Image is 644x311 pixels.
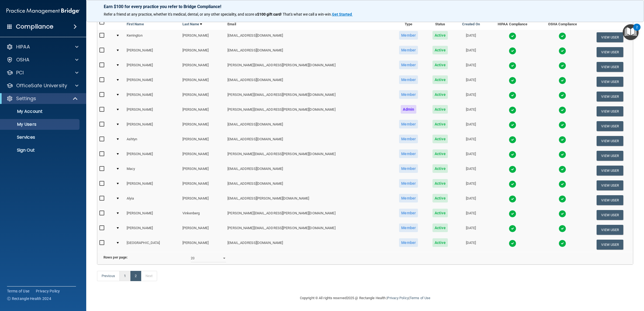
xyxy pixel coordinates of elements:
span: Active [432,61,448,69]
td: [PERSON_NAME][EMAIL_ADDRESS][PERSON_NAME][DOMAIN_NAME] [225,104,392,119]
td: [PERSON_NAME] [124,45,180,60]
a: Settings [6,95,78,102]
a: Last Name [182,21,202,27]
span: Member [399,149,418,158]
td: [PERSON_NAME] [180,74,226,89]
img: tick.e7d51cea.svg [559,62,566,69]
h4: Compliance [16,23,53,30]
a: Terms of Use [410,296,430,300]
td: [PERSON_NAME] [180,148,226,163]
img: tick.e7d51cea.svg [559,210,566,218]
span: Active [432,209,448,217]
a: 1 [119,271,130,281]
td: [DATE] [455,89,487,104]
td: [DATE] [455,193,487,208]
img: tick.e7d51cea.svg [559,180,566,188]
span: Active [432,120,448,128]
button: View User [597,121,623,131]
td: [PERSON_NAME][EMAIL_ADDRESS][PERSON_NAME][DOMAIN_NAME] [225,222,392,237]
td: [PERSON_NAME] [124,178,180,193]
span: Active [432,164,448,173]
a: OSHA [6,57,78,63]
td: [EMAIL_ADDRESS][DOMAIN_NAME] [225,163,392,178]
span: Active [432,179,448,188]
button: View User [597,47,623,57]
span: Active [432,194,448,202]
span: Member [399,164,418,173]
button: View User [597,62,623,72]
div: Copyright © All rights reserved 2025 @ Rectangle Health | | [267,289,463,307]
td: [DATE] [455,163,487,178]
td: Vinkenberg [180,208,226,222]
button: View User [597,32,623,42]
span: Member [399,135,418,143]
img: tick.e7d51cea.svg [559,77,566,84]
td: [PERSON_NAME] [180,178,226,193]
a: Privacy Policy [387,296,408,300]
a: Previous [97,271,120,281]
td: [PERSON_NAME] [180,89,226,104]
img: tick.e7d51cea.svg [509,210,516,218]
img: tick.e7d51cea.svg [509,166,516,173]
p: Earn $100 for every practice you refer to Bridge Compliance! [104,4,626,9]
button: View User [597,92,623,102]
td: [PERSON_NAME] [180,119,226,134]
td: [DATE] [455,104,487,119]
strong: Get Started [332,12,352,16]
div: 2 [636,27,638,34]
a: PCI [6,69,78,76]
td: [PERSON_NAME] [124,104,180,119]
span: Active [432,135,448,143]
img: tick.e7d51cea.svg [559,47,566,55]
td: [PERSON_NAME][EMAIL_ADDRESS][PERSON_NAME][DOMAIN_NAME] [225,148,392,163]
td: [PERSON_NAME] [180,163,226,178]
td: [DATE] [455,45,487,60]
button: View User [597,240,623,250]
td: [GEOGRAPHIC_DATA] [124,237,180,252]
span: ! That's what we call a win-win. [281,12,332,16]
p: Sign Out [4,148,77,153]
button: View User [597,136,623,146]
img: tick.e7d51cea.svg [509,32,516,40]
span: Member [399,46,418,54]
strong: $100 gift card [257,12,281,16]
p: Services [4,135,77,140]
span: Member [399,31,418,40]
img: tick.e7d51cea.svg [559,240,566,247]
img: tick.e7d51cea.svg [559,136,566,144]
span: Member [399,238,418,247]
a: Get Started [332,12,353,16]
button: View User [597,77,623,87]
td: [PERSON_NAME] [180,104,226,119]
a: First Name [127,21,144,27]
a: HIPAA [6,44,78,50]
img: tick.e7d51cea.svg [509,121,516,129]
td: [DATE] [455,119,487,134]
img: tick.e7d51cea.svg [559,32,566,40]
td: Kerrington [124,30,180,45]
td: [DATE] [455,74,487,89]
img: tick.e7d51cea.svg [559,92,566,99]
img: tick.e7d51cea.svg [509,136,516,144]
img: tick.e7d51cea.svg [559,166,566,173]
td: [DATE] [455,148,487,163]
td: [EMAIL_ADDRESS][DOMAIN_NAME] [225,237,392,252]
th: Type [392,17,426,30]
button: View User [597,180,623,190]
img: tick.e7d51cea.svg [559,151,566,158]
img: tick.e7d51cea.svg [559,121,566,129]
td: [PERSON_NAME] [124,208,180,222]
span: Refer a friend at any practice, whether it's medical, dental, or any other speciality, and score a [104,12,257,16]
a: 2 [130,271,141,281]
td: [DATE] [455,134,487,148]
a: Privacy Policy [36,288,60,294]
button: View User [597,210,623,220]
th: Status [426,17,455,30]
a: Terms of Use [7,288,29,294]
img: tick.e7d51cea.svg [509,180,516,188]
td: [PERSON_NAME][EMAIL_ADDRESS][PERSON_NAME][DOMAIN_NAME] [225,60,392,74]
td: [PERSON_NAME] [180,193,226,208]
td: [PERSON_NAME] [180,237,226,252]
img: tick.e7d51cea.svg [509,92,516,99]
button: Open Resource Center, 2 new notifications [623,24,639,40]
